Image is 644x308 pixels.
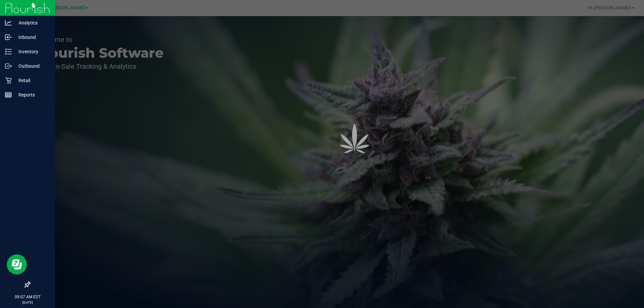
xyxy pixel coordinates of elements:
[5,19,12,26] inline-svg: Analytics
[7,254,27,274] iframe: Resource center
[12,76,52,84] p: Retail
[12,33,52,41] p: Inbound
[12,19,52,27] p: Analytics
[5,63,12,69] inline-svg: Outbound
[5,91,12,98] inline-svg: Reports
[5,34,12,41] inline-svg: Inbound
[5,77,12,84] inline-svg: Retail
[12,62,52,70] p: Outbound
[12,91,52,99] p: Reports
[5,48,12,55] inline-svg: Inventory
[3,294,52,300] p: 09:07 AM EDT
[12,48,52,56] p: Inventory
[3,300,52,305] p: [DATE]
